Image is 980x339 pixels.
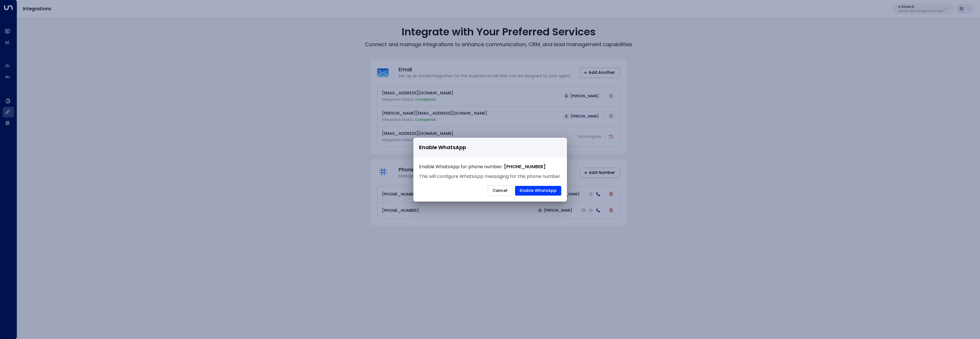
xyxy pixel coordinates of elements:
[419,173,561,180] p: This will configure WhatsApp messaging for this phone number.
[419,143,466,152] span: Enable WhatsApp
[419,163,561,170] p: Enable WhatsApp for phone number:
[504,163,546,170] strong: [PHONE_NUMBER]
[515,186,561,196] button: Enable WhatsApp
[488,186,512,196] button: Cancel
